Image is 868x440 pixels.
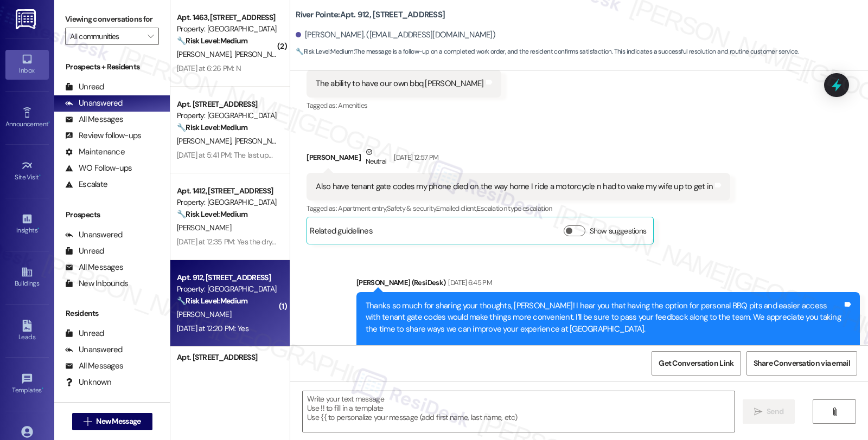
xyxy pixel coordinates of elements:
[37,225,39,232] span: •
[39,172,41,179] span: •
[366,300,843,358] div: Thanks so much for sharing your thoughts, [PERSON_NAME]! I hear you that having the option for pe...
[831,407,839,416] i: 
[65,130,141,141] div: Review follow-ups
[296,47,353,56] strong: 🔧 Risk Level: Medium
[42,385,43,392] span: •
[177,185,277,197] div: Apt. 1412, [STREET_ADDRESS]
[148,32,154,41] i: 
[436,204,477,213] span: Emailed client ,
[48,119,50,126] span: •
[177,136,234,146] span: [PERSON_NAME]
[5,370,49,399] a: Templates •
[177,323,248,333] div: [DATE] at 12:20 PM: Yes
[65,146,125,158] div: Maintenance
[316,181,713,192] div: Also have tenant gate codes my phone died on the way home I ride a motorcycle n had to wake my wi...
[754,358,850,369] span: Share Conversation via email
[310,225,373,241] div: Related guidelines
[296,9,445,21] b: River Pointe: Apt. 912, [STREET_ADDRESS]
[65,360,123,372] div: All Messages
[65,81,104,93] div: Unread
[316,78,483,89] div: The ability to have our own bbq [PERSON_NAME]
[5,50,49,79] a: Inbox
[177,36,247,46] strong: 🔧 Risk Level: Medium
[65,245,104,257] div: Unread
[177,12,277,23] div: Apt. 1463, [STREET_ADDRESS]
[65,114,123,125] div: All Messages
[391,152,438,163] div: [DATE] 12:57 PM
[338,101,367,110] span: Amenities
[177,197,277,208] div: Property: [GEOGRAPHIC_DATA]
[767,406,783,417] span: Send
[387,204,436,213] span: Safety & security ,
[746,351,857,376] button: Share Conversation via email
[65,377,111,388] div: Unknown
[65,344,123,355] div: Unanswered
[754,407,762,416] i: 
[307,146,730,173] div: [PERSON_NAME]
[54,308,170,319] div: Residents
[177,237,810,247] div: [DATE] at 12:35 PM: Yes the dryer cord has been installed, the only things that need to be done n...
[659,358,733,369] span: Get Conversation Link
[72,413,152,430] button: New Message
[177,99,277,110] div: Apt. [STREET_ADDRESS]
[177,352,277,363] div: Apt. [STREET_ADDRESS]
[445,277,492,288] div: [DATE] 6:45 PM
[84,417,92,426] i: 
[177,223,231,232] span: [PERSON_NAME]
[234,136,358,146] span: [PERSON_NAME][GEOGRAPHIC_DATA]
[590,225,647,237] label: Show suggestions
[65,11,159,28] label: Viewing conversations for
[177,309,231,319] span: [PERSON_NAME]
[234,49,289,59] span: [PERSON_NAME]
[65,179,107,190] div: Escalate
[363,146,388,169] div: Neutral
[177,150,497,160] div: [DATE] at 5:41 PM: The last update was [DATE]. They said they needed to order new weather stripping.
[743,399,795,424] button: Send
[65,262,123,273] div: All Messages
[177,209,247,219] strong: 🔧 Risk Level: Medium
[65,163,132,174] div: WO Follow-ups
[177,283,277,295] div: Property: [GEOGRAPHIC_DATA]
[477,204,552,213] span: Escalation type escalation
[296,29,495,41] div: [PERSON_NAME]. ([EMAIL_ADDRESS][DOMAIN_NAME])
[356,277,860,292] div: [PERSON_NAME] (ResiDesk)
[338,204,387,213] span: Apartment entry ,
[70,28,142,45] input: All communities
[177,122,247,132] strong: 🔧 Risk Level: Medium
[177,49,234,59] span: [PERSON_NAME]
[65,328,104,339] div: Unread
[96,416,141,427] span: New Message
[5,316,49,346] a: Leads
[177,272,277,283] div: Apt. 912, [STREET_ADDRESS]
[177,23,277,35] div: Property: [GEOGRAPHIC_DATA]
[65,278,128,289] div: New Inbounds
[177,296,247,306] strong: 🔧 Risk Level: Medium
[296,46,798,57] span: : The message is a follow-up on a completed work order, and the resident confirms satisfaction. T...
[16,9,38,29] img: ResiDesk Logo
[307,200,730,216] div: Tagged as:
[5,263,49,292] a: Buildings
[54,61,170,73] div: Prospects + Residents
[652,351,741,376] button: Get Conversation Link
[177,63,241,73] div: [DATE] at 6:26 PM: N
[177,110,277,121] div: Property: [GEOGRAPHIC_DATA]
[307,98,501,113] div: Tagged as:
[5,157,49,186] a: Site Visit •
[65,229,123,241] div: Unanswered
[5,210,49,239] a: Insights •
[54,209,170,221] div: Prospects
[65,98,123,109] div: Unanswered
